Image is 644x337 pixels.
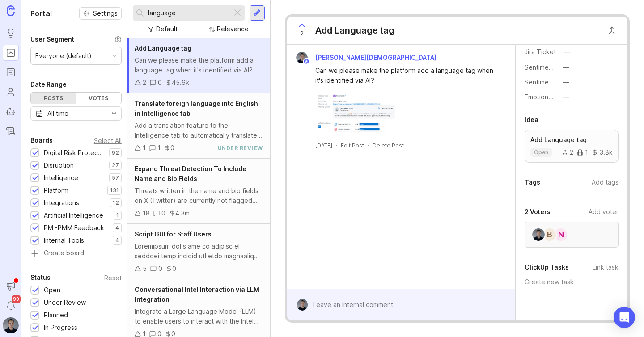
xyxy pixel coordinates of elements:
[31,93,76,104] div: Posts
[135,286,259,303] span: Conversational Intel Interaction via LLM Integration
[368,142,369,149] div: ·
[525,206,551,217] div: 2 Voters
[525,63,574,71] label: Sentiment Score
[297,299,308,311] img: James Gay
[525,114,538,125] div: Idea
[12,295,21,303] span: 99
[115,237,119,244] p: 4
[563,77,569,87] div: —
[127,93,270,159] a: Translate foreign language into English in Intelligence tabAdd a translation feature to the Intel...
[107,110,121,117] svg: toggle icon
[175,208,190,218] div: 4.3m
[592,149,613,156] div: 3.8k
[341,142,364,149] div: Edit Post
[112,162,119,169] p: 27
[593,262,619,272] div: Link task
[603,21,621,39] button: Close button
[592,177,619,187] div: Add tags
[93,9,118,18] span: Settings
[373,142,404,149] div: Delete Post
[44,285,60,295] div: Open
[127,224,270,279] a: Script GUI for Staff UsersLoremipsum dol s ame co adipisc el seddoei temp incidid utl etdo magnaa...
[44,236,84,245] div: Internal Tools
[44,211,103,220] div: Artificial Intelligence
[525,277,619,287] div: Create new task
[217,24,249,34] div: Relevance
[143,78,146,88] div: 2
[143,143,146,153] div: 1
[112,149,119,156] p: 92
[113,199,119,206] p: 12
[44,185,68,195] div: Platform
[303,58,309,65] img: member badge
[315,66,497,85] div: Can we please make the platform add a language tag when it's identified via AI?
[135,165,246,182] span: Expand Threat Detection To Include Name and Bio Fields
[563,63,569,72] div: —
[562,149,573,156] div: 2
[112,174,119,181] p: 57
[30,272,51,283] div: Status
[94,138,122,143] div: Select All
[3,104,19,120] a: Autopilot
[563,92,569,102] div: —
[44,223,104,233] div: PM -PMM Feedback
[525,48,556,55] label: Jira Ticket
[158,264,162,274] div: 0
[589,207,619,217] div: Add voter
[127,159,270,224] a: Expand Threat Detection To Include Name and Bio FieldsThreats written in the name and bio fields ...
[315,24,394,37] div: Add Language tag
[3,64,19,80] a: Roadmaps
[161,208,165,218] div: 0
[300,29,304,39] span: 2
[135,55,263,75] div: Can we please make the platform add a language tag when it's identified via AI?
[30,135,53,146] div: Boards
[296,52,308,63] img: James Gay
[534,149,548,156] p: open
[30,250,122,258] a: Create board
[115,224,119,232] p: 4
[30,8,52,19] h1: Portal
[44,148,105,158] div: Digital Risk Protection
[172,78,189,88] div: 45.6k
[148,8,229,18] input: Search...
[525,177,540,188] div: Tags
[135,241,263,261] div: Loremipsum dol s ame co adipisc el seddoei temp incidid utl etdo magnaaliq enima minim ve quis no...
[561,46,573,58] button: Jira Ticket
[3,278,19,294] button: Announcements
[172,264,176,274] div: 0
[44,160,74,170] div: Disruption
[135,230,212,238] span: Script GUI for Staff Users
[3,317,19,333] img: James Gay
[530,135,613,144] p: Add Language tag
[143,208,150,218] div: 18
[143,264,147,274] div: 5
[44,323,77,333] div: In Progress
[564,47,570,57] div: —
[135,121,263,140] div: Add a translation feature to the Intelligence tab to automatically translate foreign language inf...
[315,142,332,149] time: [DATE]
[30,34,74,45] div: User Segment
[218,144,263,152] div: under review
[315,93,415,137] img: https://canny-assets.io/images/b985fa3b7bfa930bd40f7577ce4c1aeb.png
[315,142,332,149] a: [DATE]
[532,228,545,241] img: James Gay
[3,298,19,314] button: Notifications
[3,25,19,41] a: Ideas
[44,173,78,183] div: Intelligence
[614,307,635,328] div: Open Intercom Messenger
[35,51,92,61] div: Everyone (default)
[79,7,122,20] button: Settings
[170,143,174,153] div: 0
[525,93,584,101] label: Emotional Indicators
[157,143,161,153] div: 1
[3,123,19,139] a: Changelog
[110,187,119,194] p: 131
[542,227,557,242] div: B
[525,78,591,86] label: Sentiment Confidence
[104,275,122,280] div: Reset
[336,142,337,149] div: ·
[135,307,263,326] div: Integrate a Large Language Model (LLM) to enable users to interact with the Intel Search Tool usi...
[135,100,258,117] span: Translate foreign language into English in Intelligence tab
[76,93,121,104] div: Votes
